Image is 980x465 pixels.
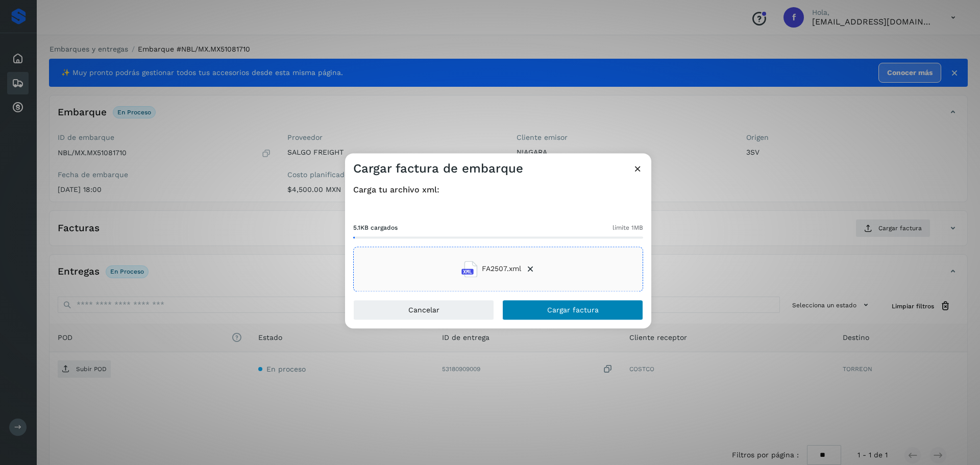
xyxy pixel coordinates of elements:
button: Cancelar [353,300,494,320]
span: límite 1MB [612,223,643,232]
h4: Carga tu archivo xml: [353,185,643,194]
span: 5.1KB cargados [353,223,398,232]
span: Cargar factura [547,306,599,313]
span: Cancelar [408,306,439,313]
button: Cargar factura [502,300,643,320]
h3: Cargar factura de embarque [353,161,523,176]
span: FA2507.xml [482,264,521,275]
